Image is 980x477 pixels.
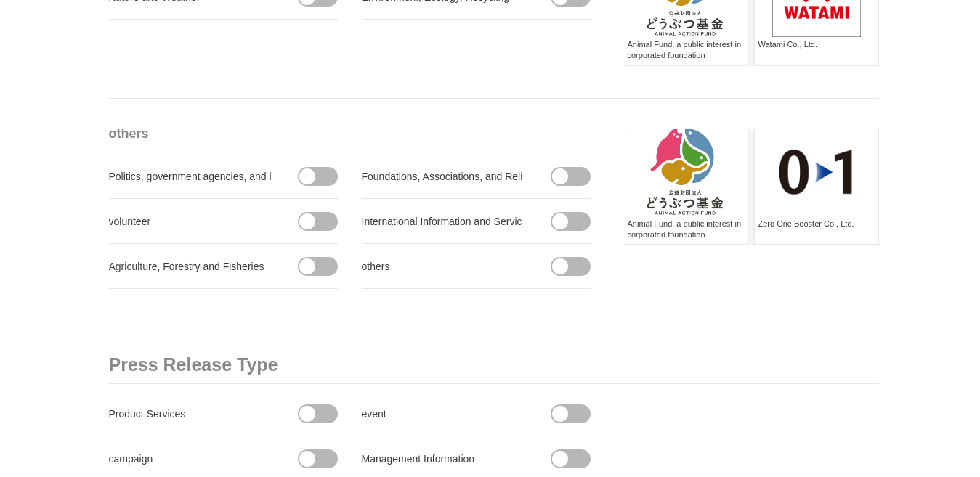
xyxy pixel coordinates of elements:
font: Press Release Type [109,354,278,375]
font: Animal Fund, a public interest incorporated foundation [628,40,742,60]
font: others [109,126,149,141]
font: others [362,261,390,272]
font: Politics, government agencies, and local governments [109,171,272,201]
font: Management Information [362,453,475,465]
font: campaign [109,453,153,465]
font: event [362,408,386,420]
font: Watami Co., Ltd. [758,40,818,49]
font: Product Services [109,408,186,420]
font: International Information and Services [362,216,522,246]
font: volunteer [109,216,151,227]
font: Zero One Booster Co., Ltd. [758,219,854,228]
font: Agriculture, Forestry and Fisheries [109,261,264,272]
font: Animal Fund, a public interest incorporated foundation [628,219,742,239]
font: Foundations, Associations, and Religious Corporations [362,171,523,201]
